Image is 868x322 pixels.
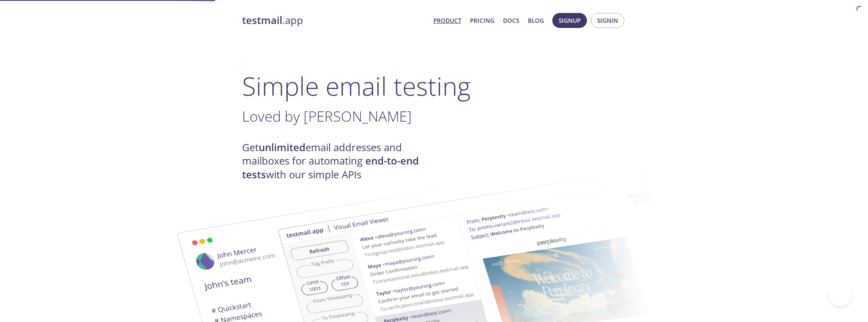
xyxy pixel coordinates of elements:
span: Signup [559,15,581,26]
a: Docs [503,15,519,26]
strong: testmail [242,13,282,27]
strong: unlimited [259,141,305,154]
h1: Simple email testing [242,71,626,101]
a: Blog [528,15,544,26]
a: Product [433,15,461,26]
span: Loved by [PERSON_NAME] [242,106,412,126]
a: testmail.app [242,14,427,27]
button: Signin [591,13,624,28]
a: Pricing [470,15,494,26]
button: Signup [552,13,587,28]
strong: end-to-end tests [242,154,419,181]
h4: Get email addresses and mailboxes for automating with our simple APIs [242,141,434,181]
span: Signin [597,15,618,26]
iframe: Help Scout Beacon - Open [829,283,852,306]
